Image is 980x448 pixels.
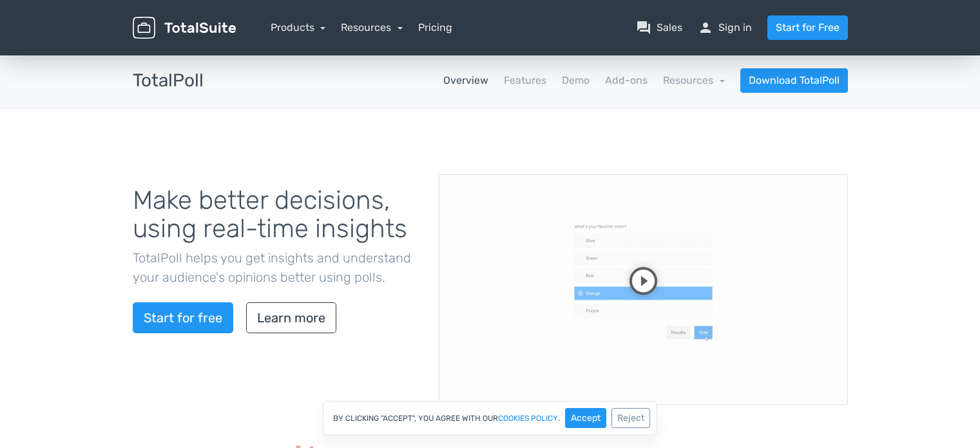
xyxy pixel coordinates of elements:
[565,408,606,428] button: Accept
[698,20,752,35] a: personSign in
[323,401,657,435] div: By clicking "Accept", you agree with our .
[767,15,848,40] a: Start for Free
[133,248,419,287] p: TotalPoll helps you get insights and understand your audience's opinions better using polls.
[133,71,204,91] h3: TotalPoll
[133,302,233,333] a: Start for free
[698,20,713,35] span: person
[611,408,650,428] button: Reject
[246,302,336,333] a: Learn more
[504,73,546,88] a: Features
[663,74,725,86] a: Resources
[418,20,452,35] a: Pricing
[133,17,236,39] img: TotalSuite for WordPress
[498,414,558,422] a: cookies policy
[443,73,488,88] a: Overview
[636,20,651,35] span: question_answer
[740,68,848,93] a: Download TotalPoll
[271,21,326,34] a: Products
[636,20,682,35] a: question_answerSales
[133,186,419,243] h1: Make better decisions, using real-time insights
[562,73,590,88] a: Demo
[605,73,648,88] a: Add-ons
[341,21,403,34] a: Resources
